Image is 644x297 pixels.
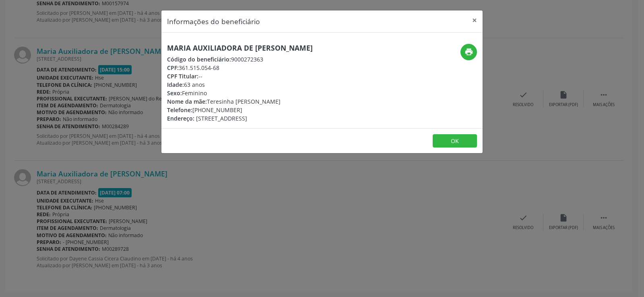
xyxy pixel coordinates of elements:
[167,89,182,97] span: Sexo:
[167,63,313,72] div: 361.515.054-68
[167,81,184,88] span: Idade:
[167,80,313,89] div: 63 anos
[167,115,194,122] span: Endereço:
[167,55,313,63] div: 9000272363
[167,64,179,72] span: CPF:
[167,16,260,27] h5: Informações do beneficiário
[460,44,477,60] button: print
[167,97,313,106] div: Teresinha [PERSON_NAME]
[433,134,477,148] button: OK
[167,89,313,97] div: Feminino
[167,44,313,52] h5: Maria Auxiliadora de [PERSON_NAME]
[167,106,192,114] span: Telefone:
[167,106,313,114] div: [PHONE_NUMBER]
[464,47,473,56] i: print
[167,72,313,80] div: --
[167,55,231,63] span: Código do beneficiário:
[167,72,198,80] span: CPF Titular:
[167,98,207,105] span: Nome da mãe:
[196,115,247,122] span: [STREET_ADDRESS]
[466,10,483,30] button: Close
